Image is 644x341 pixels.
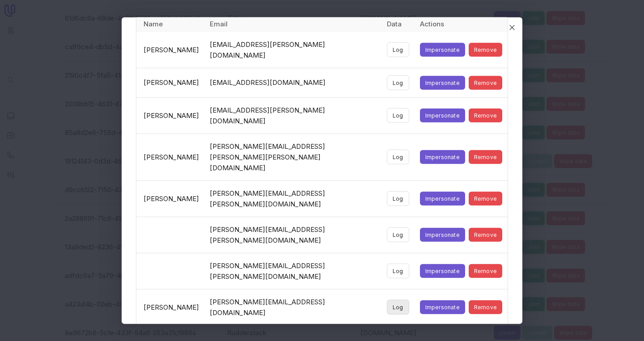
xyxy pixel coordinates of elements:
[469,150,502,164] button: Remove
[469,228,502,242] button: Remove
[204,68,381,97] td: [EMAIL_ADDRESS][DOMAIN_NAME]
[387,150,409,164] button: Log
[469,109,502,122] button: Remove
[204,289,381,325] td: [PERSON_NAME][EMAIL_ADDRESS][DOMAIN_NAME]
[420,264,465,278] button: Impersonate
[387,42,409,57] button: Log
[136,16,204,32] th: Name
[415,16,508,32] th: Actions
[469,192,502,206] button: Remove
[387,191,409,206] button: Log
[469,43,502,57] button: Remove
[469,76,502,89] button: Remove
[420,109,465,122] button: Impersonate
[381,16,415,32] th: Data
[420,76,465,89] button: Impersonate
[469,300,502,314] button: Remove
[136,32,204,68] td: [PERSON_NAME]
[420,192,465,206] button: Impersonate
[387,227,409,242] button: Log
[420,150,465,164] button: Impersonate
[420,300,465,314] button: Impersonate
[505,21,519,34] button: Close
[136,289,204,325] td: [PERSON_NAME]
[420,228,465,242] button: Impersonate
[204,181,381,217] td: [PERSON_NAME][EMAIL_ADDRESS][PERSON_NAME][DOMAIN_NAME]
[204,217,381,253] td: [PERSON_NAME][EMAIL_ADDRESS][PERSON_NAME][DOMAIN_NAME]
[387,108,409,123] button: Log
[136,134,204,181] td: [PERSON_NAME]
[387,300,409,315] button: Log
[387,75,409,90] button: Log
[204,32,381,68] td: [EMAIL_ADDRESS][PERSON_NAME][DOMAIN_NAME]
[136,181,204,217] td: [PERSON_NAME]
[204,16,381,32] th: Email
[204,253,381,289] td: [PERSON_NAME][EMAIL_ADDRESS][PERSON_NAME][DOMAIN_NAME]
[204,134,381,181] td: [PERSON_NAME][EMAIL_ADDRESS][PERSON_NAME][PERSON_NAME][DOMAIN_NAME]
[136,97,204,134] td: [PERSON_NAME]
[420,43,465,57] button: Impersonate
[469,264,502,278] button: Remove
[204,97,381,134] td: [EMAIL_ADDRESS][PERSON_NAME][DOMAIN_NAME]
[387,264,409,278] button: Log
[136,68,204,97] td: [PERSON_NAME]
